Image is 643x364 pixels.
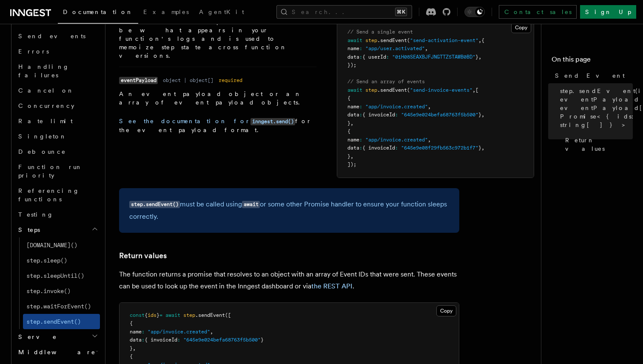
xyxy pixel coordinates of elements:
a: Debounce [15,144,100,159]
span: "app/user.activated" [365,45,425,51]
a: Singleton [15,129,100,144]
a: AgentKit [194,3,249,23]
span: "01H08SEAXBJFJNGTTZ5TAWB0BD" [392,54,475,60]
span: { invoiceId [362,145,395,151]
span: , [478,54,481,60]
span: Documentation [63,8,133,15]
span: step [365,87,377,93]
span: : [359,45,362,51]
span: ( [407,37,410,43]
span: AgentKit [199,8,244,15]
span: { invoiceId [362,112,395,118]
span: await [347,37,362,43]
span: step [183,312,195,318]
span: await [347,87,362,93]
span: "send-activation-event" [410,37,478,43]
code: await [242,201,260,208]
a: Examples [138,3,194,23]
button: Copy [511,22,531,33]
span: Send Event [555,71,625,80]
span: "app/invoice.created" [365,104,428,110]
span: Testing [18,211,54,218]
span: , [350,120,353,126]
span: }); [347,62,356,68]
span: : [359,145,362,151]
span: = [159,312,162,318]
span: { [347,128,350,134]
span: } [130,345,133,351]
span: "send-invoice-events" [410,87,472,93]
button: Steps [15,222,100,237]
p: An event payload object or an array of event payload objects. [119,90,316,107]
span: { userId [362,54,386,60]
span: } [478,145,481,151]
span: .sendEvent [195,312,225,318]
span: Middleware [15,348,96,356]
span: step.sleepUntil() [26,272,84,279]
p: must be called using or some other Promise handler to ensure your function sleeps correctly. [129,198,449,223]
span: , [210,329,213,335]
span: step.sendEvent() [26,318,81,325]
a: [DOMAIN_NAME]() [23,237,100,253]
span: { [145,312,148,318]
span: , [428,137,431,143]
a: Send events [15,28,100,44]
span: [ [475,87,478,93]
span: Referencing functions [18,187,80,203]
span: , [481,112,484,118]
a: Send Event [552,68,633,83]
span: } [478,112,481,118]
a: Return values [119,250,167,262]
code: step.sendEvent() [129,201,180,208]
span: } [261,337,264,343]
span: data [347,112,359,118]
span: , [472,87,475,93]
span: Return values [565,136,633,153]
span: "645e9e08f29fb563c972b1f7" [401,145,478,151]
a: Errors [15,44,100,59]
span: : [359,54,362,60]
a: Handling failures [15,59,100,83]
span: "645e9e024befa68763f5b500" [183,337,261,343]
p: The function returns a promise that resolves to an object with an array of Event IDs that were se... [119,268,459,292]
span: await [165,312,180,318]
span: } [347,153,350,159]
span: : [359,104,362,110]
span: } [475,54,478,60]
span: name [347,45,359,51]
span: : [359,137,362,143]
span: } [347,120,350,126]
span: "app/invoice.created" [365,137,428,143]
button: Serve [15,329,100,344]
span: step.invoke() [26,288,71,294]
a: Cancel on [15,83,100,98]
span: Singleton [18,133,67,140]
span: { invoiceId [145,337,177,343]
span: , [133,345,136,351]
span: ([ [225,312,231,318]
span: .sendEvent [377,37,407,43]
a: Contact sales [499,5,577,19]
span: data [347,54,359,60]
span: name [347,137,359,143]
span: : [395,112,398,118]
button: Copy [436,305,456,316]
span: , [425,45,428,51]
span: Handling failures [18,63,69,79]
div: Steps [15,237,100,329]
span: ]); [347,161,356,167]
a: step.waitForEvent() [23,299,100,314]
a: step.sleepUntil() [23,268,100,283]
span: , [478,37,481,43]
span: "645e9e024befa68763f5b500" [401,112,478,118]
kbd: ⌘K [395,8,407,16]
span: data [130,337,142,343]
h4: On this page [552,54,633,68]
dd: required [219,77,242,84]
span: [DOMAIN_NAME]() [26,242,77,248]
a: Concurrency [15,98,100,113]
span: Steps [15,226,40,234]
span: // Send an array of events [347,79,425,85]
span: , [428,104,431,110]
p: for the event payload format. [119,117,316,134]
